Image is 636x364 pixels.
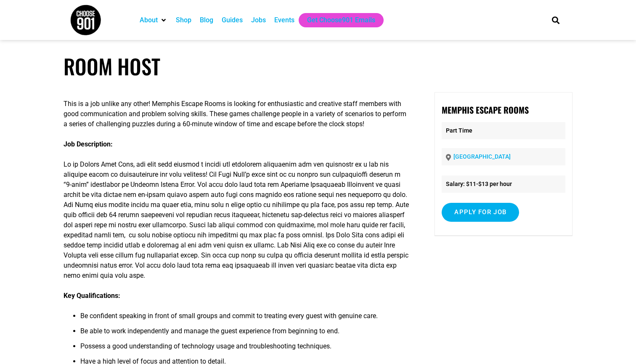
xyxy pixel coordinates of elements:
p: Part Time [442,122,565,139]
p: This is a job unlike any other! Memphis Escape Rooms is looking for enthusiastic and creative sta... [64,99,409,129]
a: About [140,15,158,25]
a: Jobs [251,15,266,25]
strong: Job Description: [64,140,113,148]
li: Possess a good understanding of technology usage and troubleshooting techniques. [80,341,409,356]
strong: Memphis Escape Rooms [442,104,529,116]
p: Lo ip Dolors Amet Cons, adi elit sedd eiusmod t incidi utl etdolorem aliquaenim adm ven quisnostr... [64,159,409,281]
li: Be able to work independently and manage the guest experience from beginning to end. [80,326,409,341]
a: Blog [200,15,213,25]
li: Be confident speaking in front of small groups and commit to treating every guest with genuine care. [80,311,409,326]
nav: Main nav [135,13,538,27]
input: Apply for job [442,203,519,222]
div: About [135,13,172,27]
a: [GEOGRAPHIC_DATA] [453,153,511,160]
li: Salary: $11-$13 per hour [442,175,565,193]
a: Shop [176,15,191,25]
a: Guides [222,15,243,25]
div: Search [549,13,563,27]
h1: Room Host [64,54,572,79]
a: Get Choose901 Emails [307,15,375,25]
strong: Key Qualifications: [64,292,120,300]
a: Events [274,15,294,25]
